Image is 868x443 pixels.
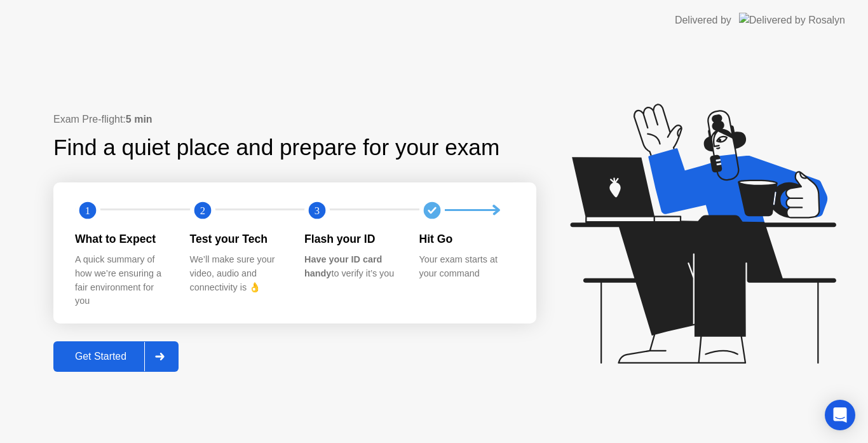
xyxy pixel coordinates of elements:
div: Test your Tech [190,231,285,247]
div: What to Expect [75,231,170,247]
div: Delivered by [675,13,731,28]
div: Flash your ID [304,231,399,247]
div: Get Started [57,351,144,362]
div: Hit Go [419,231,514,247]
text: 1 [85,205,90,217]
b: Have your ID card handy [304,254,382,278]
b: 5 min [126,114,153,125]
text: 3 [315,205,320,217]
div: We’ll make sure your video, audio and connectivity is 👌 [190,253,285,294]
div: Find a quiet place and prepare for your exam [53,131,501,165]
div: Exam Pre-flight: [53,112,536,127]
div: Your exam starts at your command [419,253,514,280]
text: 2 [200,205,205,217]
div: Open Intercom Messenger [825,400,855,430]
button: Get Started [53,341,179,372]
img: Delivered by Rosalyn [739,13,845,27]
div: to verify it’s you [304,253,399,280]
div: A quick summary of how we’re ensuring a fair environment for you [75,253,170,308]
